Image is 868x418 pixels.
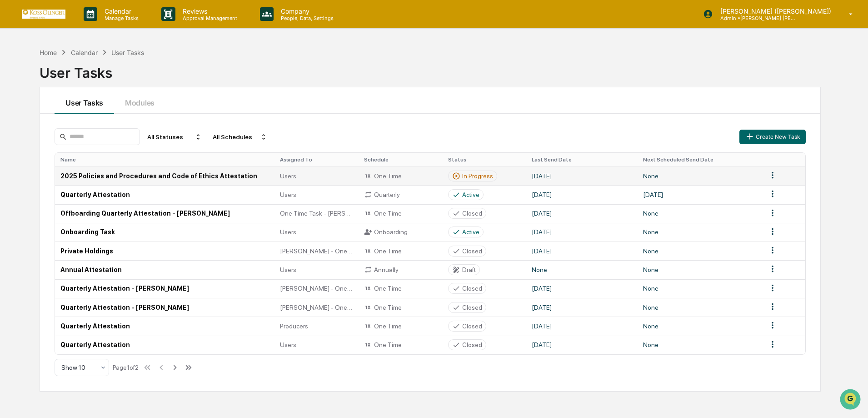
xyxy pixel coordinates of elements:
[75,148,79,156] span: •
[443,153,527,166] th: Status
[71,49,98,56] div: Calendar
[114,87,165,114] button: Modules
[280,285,353,292] span: [PERSON_NAME] - One Time Task
[280,191,296,198] span: Users
[462,304,482,311] div: Closed
[55,242,274,260] td: Private Holdings
[41,70,149,79] div: Start new chat
[462,191,479,198] div: Active
[18,203,57,212] span: Data Lookup
[526,260,637,279] td: None
[141,99,165,110] button: See all
[526,166,637,185] td: [DATE]
[280,341,296,348] span: Users
[280,172,296,180] span: Users
[364,303,437,312] div: One Time
[713,7,836,15] p: [PERSON_NAME] ([PERSON_NAME])
[526,153,637,166] th: Last Send Date
[364,341,437,349] div: One Time
[28,148,74,156] span: [PERSON_NAME]
[280,247,353,255] span: [PERSON_NAME] - One Time Task
[526,298,637,317] td: [DATE]
[638,242,762,260] td: None
[75,124,79,131] span: •
[638,260,762,279] td: None
[55,260,274,279] td: Annual Attestation
[28,124,74,131] span: [PERSON_NAME]
[638,204,762,223] td: None
[364,172,437,180] div: One Time
[526,185,637,204] td: [DATE]
[144,130,205,144] div: All Statuses
[40,57,821,81] div: User Tasks
[274,153,359,166] th: Assigned To
[280,228,296,236] span: Users
[9,19,165,34] p: How can we help?
[364,191,437,199] div: Quarterly
[462,172,493,180] div: In Progress
[9,187,16,194] div: 🖐️
[526,336,637,354] td: [DATE]
[9,140,24,154] img: Ed Schembor
[175,15,242,21] p: Approval Management
[462,341,482,348] div: Closed
[55,87,114,114] button: User Tasks
[55,279,274,298] td: Quarterly Attestation - [PERSON_NAME]
[359,153,443,166] th: Schedule
[280,266,296,273] span: Users
[274,7,338,15] p: Company
[364,247,437,255] div: One Time
[713,15,798,21] p: Admin • [PERSON_NAME] [PERSON_NAME] Consulting, LLC
[62,182,116,199] a: 🗄️Attestations
[55,166,274,185] td: 2025 Policies and Procedures and Code of Ethics Attestation
[280,322,308,330] span: Producers
[22,10,65,18] img: logo
[462,247,482,255] div: Closed
[638,298,762,317] td: None
[90,226,110,232] span: Pylon
[55,336,274,354] td: Quarterly Attestation
[462,228,479,236] div: Active
[55,223,274,242] td: Onboarding Task
[41,79,125,86] div: We're available if you need us!
[97,15,143,21] p: Manage Tasks
[175,7,242,15] p: Reviews
[526,279,637,298] td: [DATE]
[462,210,482,217] div: Closed
[638,185,762,204] td: [DATE]
[97,7,143,15] p: Calendar
[55,317,274,335] td: Quarterly Attestation
[80,148,99,156] span: [DATE]
[24,41,150,51] input: Clear
[462,285,482,292] div: Closed
[80,124,99,131] span: [DATE]
[526,223,637,242] td: [DATE]
[739,130,806,144] button: Create New Task
[9,204,16,212] div: 🔎
[9,115,24,130] img: Jessica Sacks
[364,266,437,274] div: Annually
[364,284,437,292] div: One Time
[638,336,762,354] td: None
[638,153,762,166] th: Next Scheduled Send Date
[9,101,61,108] div: Past conversations
[155,72,165,83] button: Start new chat
[55,298,274,317] td: Quarterly Attestation - [PERSON_NAME]
[18,186,59,195] span: Preclearance
[280,304,353,311] span: [PERSON_NAME] - One Time Task
[526,204,637,223] td: [DATE]
[526,242,637,260] td: [DATE]
[9,70,25,86] img: 1746055101610-c473b297-6a78-478c-a979-82029cc54cd1
[638,317,762,335] td: None
[40,49,57,56] div: Home
[364,322,437,330] div: One Time
[274,15,338,21] p: People, Data, Settings
[5,200,61,216] a: 🔎Data Lookup
[5,182,62,199] a: 🖐️Preclearance
[462,322,482,330] div: Closed
[66,187,73,194] div: 🗄️
[364,228,437,236] div: Onboarding
[19,70,35,86] img: 6558925923028_b42adfe598fdc8269267_72.jpg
